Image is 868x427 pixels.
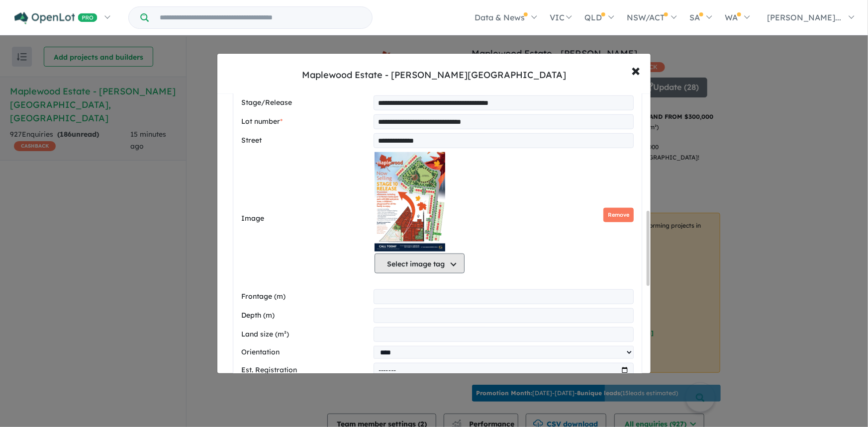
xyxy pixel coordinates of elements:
img: Openlot PRO Logo White [14,12,97,24]
label: Est. Registration [241,364,370,376]
label: Image [241,213,371,225]
label: Depth (m) [241,310,370,322]
input: Try estate name, suburb, builder or developer [151,7,370,28]
img: 9k= [375,152,445,252]
label: Land size (m²) [241,329,370,341]
label: Frontage (m) [241,291,370,303]
button: Remove [603,208,634,222]
div: Maplewood Estate - [PERSON_NAME][GEOGRAPHIC_DATA] [302,69,566,82]
span: × [632,59,641,81]
label: Street [241,135,370,147]
label: Orientation [241,346,370,358]
span: [PERSON_NAME]... [767,12,842,22]
label: Lot number [241,116,370,128]
button: Select image tag [375,254,465,273]
label: Stage/Release [241,97,370,109]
